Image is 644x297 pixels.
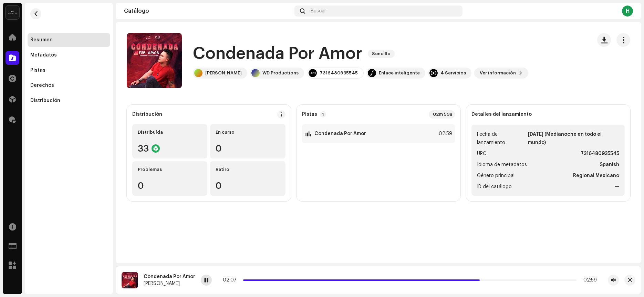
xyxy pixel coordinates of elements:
span: Idioma de metadatos [477,161,527,169]
strong: — [615,183,619,191]
span: Ver información [480,66,516,80]
strong: Spanish [600,161,619,169]
re-m-nav-item: Resumen [28,33,110,47]
div: Distribuída [138,130,202,135]
button: Ver información [474,68,528,79]
p-badge: 1 [320,111,326,117]
re-m-nav-item: Pistas [28,63,110,77]
div: 02:59 [579,277,597,283]
div: 02:07 [223,277,240,283]
span: Fecha de lanzamiento [477,130,527,147]
h1: Condenada Por Amor [193,43,362,65]
div: Resumen [30,37,53,43]
span: Sencillo [368,50,395,58]
img: dda8050c-ea74-4d56-a7b0-82f1acf3fdcc [122,272,138,288]
div: Enlace inteligente [379,70,420,76]
div: Derechos [30,83,54,88]
div: Retiro [216,167,280,172]
div: 7316480935545 [320,70,358,76]
span: ID del catálogo [477,183,512,191]
span: UPC [477,150,486,158]
div: 02:59 [437,130,452,138]
div: Catálogo [124,8,292,14]
div: Condenada Por Amor [144,274,195,279]
img: 02a7c2d3-3c89-4098-b12f-2ff2945c95ee [6,6,19,19]
div: WD Productions [262,70,299,76]
re-m-nav-item: Metadatos [28,48,110,62]
re-m-nav-item: Derechos [28,79,110,92]
re-m-nav-item: Distribución [28,94,110,107]
div: Pistas [30,68,45,73]
strong: Detalles del lanzamiento [471,112,532,117]
div: [PERSON_NAME] [144,281,195,286]
strong: Condenada Por Amor [314,131,366,136]
div: H [622,6,633,17]
strong: [DATE] (Medianoche en todo el mundo) [528,130,619,147]
span: Buscar [311,8,326,14]
div: Distribución [132,112,162,117]
div: En curso [216,130,280,135]
div: 02m 59s [429,110,455,119]
span: Género principal [477,172,515,180]
div: Metadatos [30,52,57,58]
div: Distribución [30,98,60,103]
div: [PERSON_NAME] [205,70,242,76]
strong: Regional Mexicano [573,172,619,180]
strong: Pistas [302,112,317,117]
strong: 7316480935545 [581,150,619,158]
div: Problemas [138,167,202,172]
div: 4 Servicios [440,70,466,76]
